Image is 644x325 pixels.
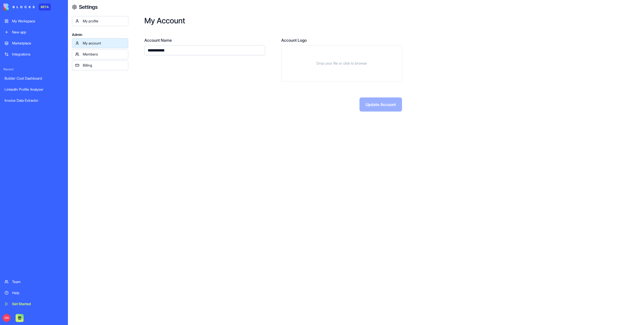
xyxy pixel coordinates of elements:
[281,45,402,81] div: Drop your file or click to browse
[281,37,402,43] label: Account Logo
[12,290,63,295] div: Help
[72,60,128,70] a: Billing
[144,16,628,25] h2: My Account
[3,314,11,322] span: DN
[2,38,66,48] a: Marketplace
[83,19,125,24] div: My profile
[12,301,63,306] div: Get Started
[12,52,63,57] div: Integrations
[4,4,51,11] a: BETA
[316,61,367,66] span: Drop your file or click to browse
[83,63,125,68] div: Billing
[12,30,63,35] div: New app
[144,37,265,43] label: Account Name
[72,32,128,37] span: Admin
[83,52,125,57] div: Members
[4,4,35,11] img: logo
[79,4,98,11] h4: Settings
[39,4,51,11] div: BETA
[12,19,63,24] div: My Workspace
[2,73,66,83] a: Builder Cost Dashboard
[2,67,66,71] span: Recent
[2,27,66,37] a: New app
[2,299,66,309] a: Get Started
[72,38,128,48] a: My account
[72,16,128,26] a: My profile
[5,87,63,92] div: LinkedIn Profile Analyzer
[2,16,66,26] a: My Workspace
[2,95,66,105] a: Invoice Data Extractor
[5,98,63,103] div: Invoice Data Extractor
[5,76,63,81] div: Builder Cost Dashboard
[72,49,128,59] a: Members
[2,49,66,59] a: Integrations
[83,41,125,46] div: My account
[12,41,63,46] div: Marketplace
[2,84,66,94] a: LinkedIn Profile Analyzer
[2,277,66,287] a: Team
[2,288,66,298] a: Help
[12,279,63,284] div: Team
